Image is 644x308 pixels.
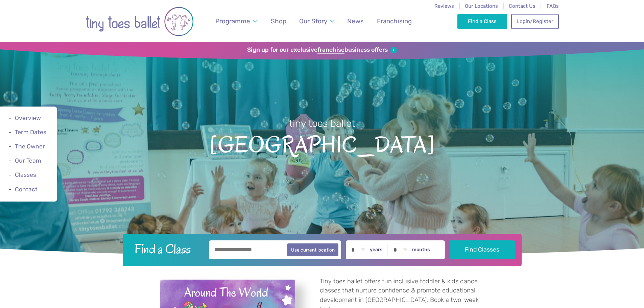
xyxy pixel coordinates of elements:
[296,13,337,29] a: Our Story
[15,157,41,164] a: Our Team
[509,3,535,9] a: Contact Us
[15,129,46,136] a: Term Dates
[15,115,41,121] a: Overview
[450,240,515,259] button: Find Classes
[317,46,344,54] strong: franchise
[289,118,355,129] small: tiny toes ballet
[547,3,559,9] a: FAQs
[511,14,558,29] a: Login/Register
[412,247,430,253] label: months
[247,46,397,54] a: Sign up for our exclusivefranchisebusiness offers
[267,13,289,29] a: Shop
[271,17,286,25] span: Shop
[12,130,632,158] span: [GEOGRAPHIC_DATA]
[347,17,364,25] span: News
[299,17,327,25] span: Our Story
[212,13,260,29] a: Programme
[370,247,383,253] label: years
[344,13,367,29] a: News
[15,172,36,179] a: Classes
[434,3,454,9] a: Reviews
[377,17,412,25] span: Franchising
[15,143,45,150] a: The Owner
[287,243,339,256] button: Use current location
[374,13,415,29] a: Franchising
[215,17,250,25] span: Programme
[15,186,38,193] a: Contact
[465,3,498,9] a: Our Locations
[457,14,507,29] a: Find a Class
[86,4,194,39] img: tiny toes ballet
[129,240,204,257] h2: Find a Class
